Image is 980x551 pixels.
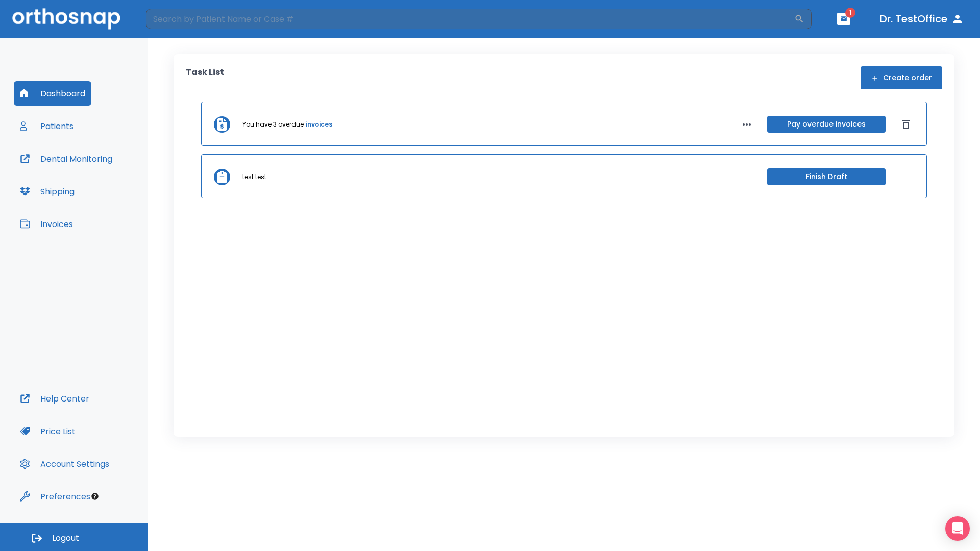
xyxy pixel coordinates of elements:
button: Dental Monitoring [14,146,118,171]
p: You have 3 overdue [242,120,304,129]
button: Create order [861,66,942,89]
p: Task List [186,66,224,89]
p: test test [242,172,266,182]
a: invoices [306,120,332,129]
span: 1 [845,8,855,18]
input: Search by Patient Name or Case # [146,9,794,29]
button: Finish Draft [767,168,886,185]
button: Price List [14,419,82,443]
button: Preferences [14,484,96,509]
button: Help Center [14,386,95,411]
img: Orthosnap [12,8,120,29]
button: Invoices [14,212,79,236]
button: Dismiss [898,116,914,133]
button: Pay overdue invoices [767,116,886,133]
button: Dr. TestOffice [876,10,968,28]
span: Logout [52,533,79,544]
button: Account Settings [14,452,115,476]
button: Dashboard [14,81,91,106]
button: Shipping [14,179,81,204]
div: Open Intercom Messenger [945,516,970,541]
button: Patients [14,114,80,138]
div: Tooltip anchor [90,492,100,501]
